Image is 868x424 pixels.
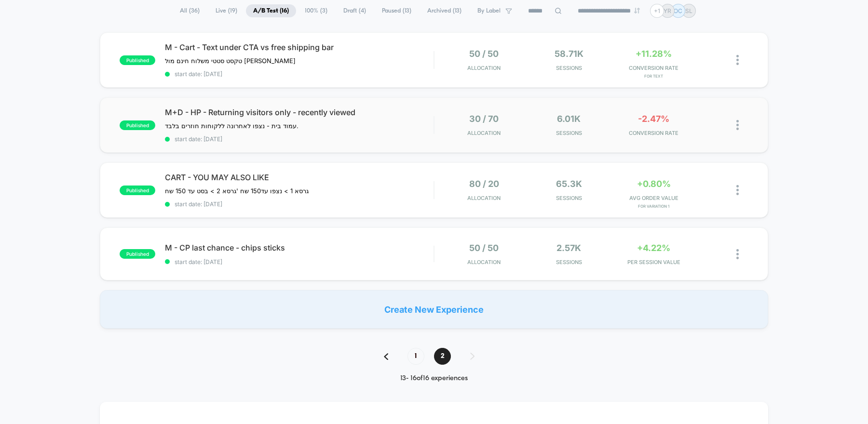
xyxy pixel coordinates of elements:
[467,195,501,201] span: Allocation
[638,114,669,124] span: -2.47%
[467,130,501,136] span: Allocation
[614,74,694,79] span: for text
[165,57,296,65] span: טקסט סטטי משלוח חינם מול [PERSON_NAME]
[556,243,581,253] span: 2.57k
[736,120,739,130] img: close
[165,200,434,208] span: start date: [DATE]
[165,107,434,117] span: M+D - HP - Returning visitors only - recently viewed
[374,374,494,383] div: 13 - 16 of 16 experiences
[685,7,692,14] p: SL
[614,65,694,71] span: CONVERSION RATE
[298,4,335,17] span: 100% ( 3 )
[557,114,581,124] span: 6.01k
[467,65,501,71] span: Allocation
[120,120,155,130] span: published
[420,4,469,17] span: Archived ( 13 )
[674,7,682,14] p: OC
[165,258,434,265] span: start date: [DATE]
[407,348,424,365] span: 1
[556,179,582,189] span: 65.3k
[529,65,609,71] span: Sessions
[246,4,296,17] span: A/B Test ( 16 )
[664,7,671,14] p: YR
[208,4,244,17] span: Live ( 19 )
[434,348,451,365] span: 2
[375,4,419,17] span: Paused ( 13 )
[120,249,155,259] span: published
[469,179,499,189] span: 80 / 20
[469,243,499,253] span: 50 / 50
[165,42,434,52] span: M - Cart - Text under CTA vs free shipping bar
[529,130,609,136] span: Sessions
[736,185,739,195] img: close
[384,353,388,360] img: pagination back
[100,290,768,329] div: Create New Experience
[529,259,609,265] span: Sessions
[336,4,373,17] span: Draft ( 4 )
[614,195,694,201] span: AVG ORDER VALUE
[637,179,671,189] span: +0.80%
[165,135,434,143] span: start date: [DATE]
[467,259,501,265] span: Allocation
[469,114,499,124] span: 30 / 70
[529,195,609,201] span: Sessions
[173,4,207,17] span: All ( 36 )
[120,185,155,195] span: published
[165,243,434,252] span: M - CP last chance - chips sticks
[165,172,434,182] span: CART - YOU MAY ALSO LIKE
[165,70,434,78] span: start date: [DATE]
[736,55,739,65] img: close
[469,49,499,59] span: 50 / 50
[736,249,739,259] img: close
[165,122,298,130] span: עמוד בית - נצפו לאחרונה ללקוחות חוזרים בלבד.
[614,204,694,209] span: for Variation 1
[636,49,672,59] span: +11.28%
[614,259,694,265] span: PER SESSION VALUE
[477,7,501,14] span: By Label
[165,187,309,195] span: גרסא 1 > נצפו עד150 שח 'גרסא 2 > בסט עד 150 שח
[614,130,694,136] span: CONVERSION RATE
[637,243,670,253] span: +4.22%
[650,4,664,18] div: + 1
[634,8,640,13] img: end
[120,55,155,65] span: published
[555,49,583,59] span: 58.71k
